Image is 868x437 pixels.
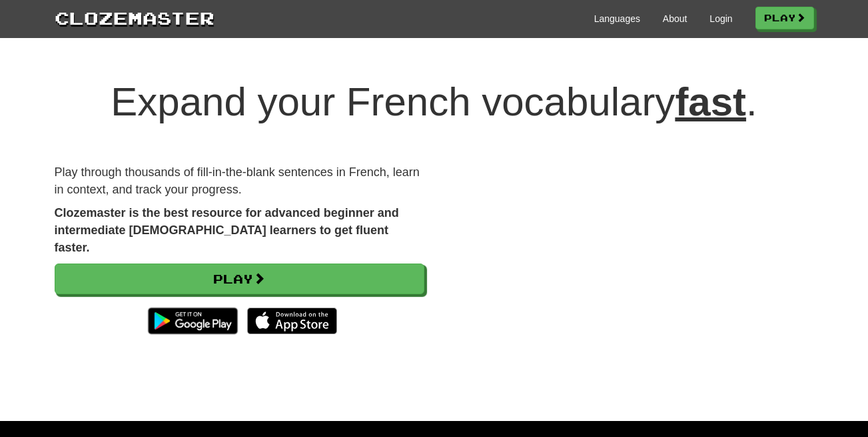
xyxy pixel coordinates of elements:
strong: Clozemaster is the best resource for advanced beginner and intermediate [DEMOGRAPHIC_DATA] learne... [55,206,399,254]
img: Download_on_the_App_Store_Badge_US-UK_135x40-25178aeef6eb6b83b96f5f2d004eda3bffbb37122de64afbaef7... [247,308,337,334]
a: Languages [594,12,640,25]
a: Play [55,264,424,294]
u: fast [675,79,746,124]
p: Play through thousands of fill-in-the-blank sentences in French, learn in context, and track your... [55,164,424,198]
a: Clozemaster [55,5,215,30]
img: Get it on Google Play [141,301,244,341]
a: Play [755,7,814,29]
h1: Expand your French vocabulary . [55,80,814,124]
a: Login [709,12,732,25]
a: About [663,12,687,25]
